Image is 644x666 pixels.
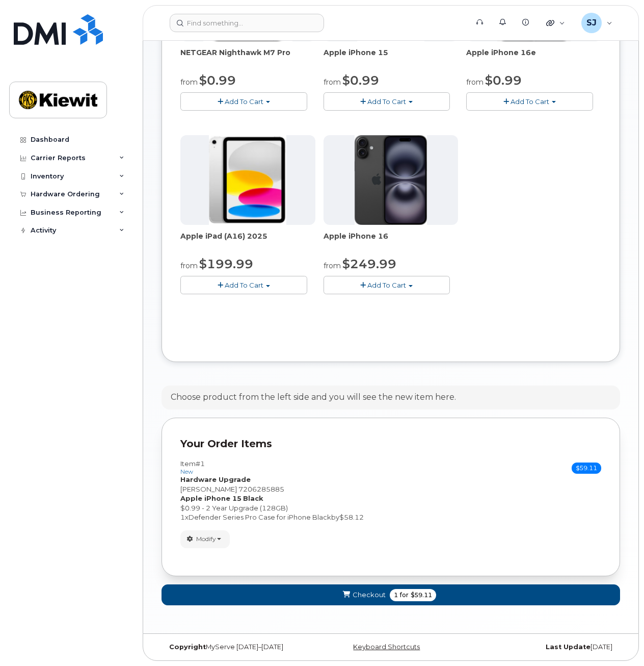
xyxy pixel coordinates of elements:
strong: Hardware Upgrade [180,475,251,483]
strong: Copyright [169,643,206,651]
div: Quicklinks [539,13,572,33]
span: Checkout [353,590,386,600]
div: $0.99 - 2 Year Upgrade (128GB) [180,503,601,513]
span: Add To Cart [225,281,263,289]
div: x by [180,513,601,522]
span: $0.99 [199,73,236,88]
span: Add To Cart [511,97,549,106]
span: $0.99 [342,73,379,88]
div: Sedrick Jennings [574,13,620,33]
span: $59.11 [411,591,432,600]
span: $199.99 [199,257,253,271]
div: Apple iPad (A16) 2025 [180,231,315,251]
small: from [466,78,484,87]
span: Add To Cart [367,97,406,106]
button: Add To Cart [180,92,307,110]
input: Find something... [170,14,324,32]
span: for [398,591,411,600]
span: #1 [196,459,205,468]
span: $249.99 [342,257,396,271]
img: iphone_16_plus.png [355,135,426,225]
strong: Apple iPhone 15 [180,494,242,502]
a: Keyboard Shortcuts [353,643,420,651]
span: Modify [196,534,216,544]
button: Add To Cart [324,92,450,110]
div: Apple iPhone 16e [466,47,601,68]
span: $59.11 [572,463,601,474]
span: 7206285885 [238,485,284,493]
span: 1 [394,591,398,600]
span: Add To Cart [367,281,406,289]
strong: Black [243,494,263,502]
h3: Item [180,460,205,475]
div: [DATE] [467,643,620,651]
div: NETGEAR Nighthawk M7 Pro [180,47,315,68]
span: $58.12 [339,513,364,521]
span: Defender Series Pro Case for iPhone Black [189,513,331,521]
small: from [180,261,198,270]
button: Modify [180,530,230,548]
small: from [324,78,341,87]
small: new [180,468,193,475]
div: Apple iPhone 15 [324,47,459,68]
img: iPad_A16.PNG [209,135,286,225]
span: 1 [180,513,185,521]
div: Apple iPhone 16 [324,231,459,251]
button: Checkout 1 for $59.11 [162,584,620,605]
iframe: Messenger Launcher [600,622,636,658]
div: MyServe [DATE]–[DATE] [162,643,314,651]
p: Your Order Items [180,437,601,451]
span: $0.99 [485,73,522,88]
button: Add To Cart [180,276,307,294]
span: Add To Cart [225,97,263,106]
div: Choose product from the left side and you will see the new item here. [171,392,456,403]
span: SJ [586,17,597,29]
button: Add To Cart [466,92,593,110]
span: [PERSON_NAME] [180,485,237,493]
small: from [180,78,198,87]
button: Add To Cart [324,276,450,294]
strong: Last Update [546,643,591,651]
small: from [324,261,341,270]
